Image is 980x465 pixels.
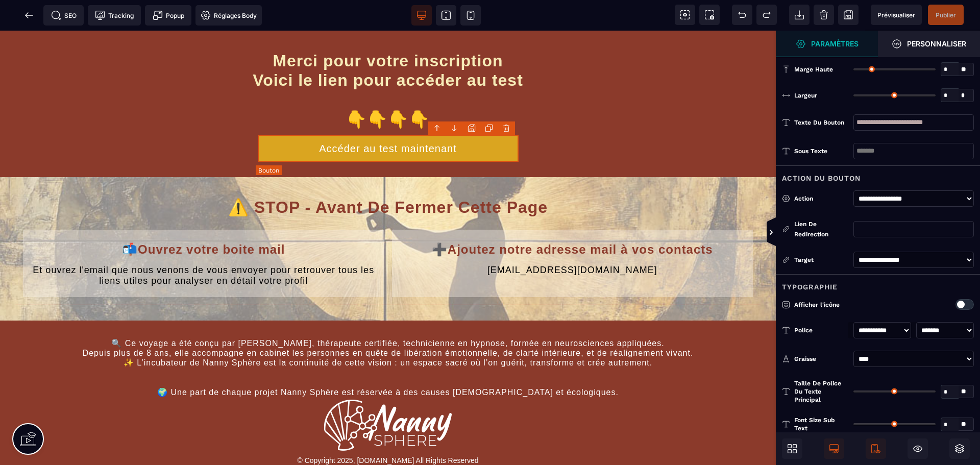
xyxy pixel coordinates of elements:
div: Lien de redirection [782,219,848,239]
span: Aperçu [871,5,922,25]
span: Ouvrir le gestionnaire de styles [776,31,878,57]
strong: Paramètres [811,40,859,47]
span: Taille de police du texte principal [794,379,848,404]
img: 62b4af555c64ac5057d25c2f8e90ebff_logo_nanny_full_bl_1.png [324,369,452,420]
span: Voir mobile [460,5,481,26]
span: Voir tablette [436,5,456,26]
span: Ouvrir les blocs [782,438,802,459]
span: Publier [936,11,956,19]
span: Largeur [794,91,817,100]
span: Capture d'écran [699,5,720,25]
h1: ➕Ajoutez notre adresse mail à vos contacts [400,207,746,232]
span: Marge haute [794,65,833,74]
h1: 📬Ouvrez votre boite mail [31,207,377,232]
span: Réglages Body [201,10,257,20]
span: Ouvrir le gestionnaire de styles [878,31,980,57]
div: Typographie [776,274,980,293]
span: Code de suivi [88,5,141,26]
span: Créer une alerte modale [145,5,191,26]
span: Prévisualiser [877,11,915,19]
span: Voir les composants [675,5,695,25]
span: Font Size Sub Text [794,416,848,432]
span: Afficher le desktop [824,438,844,459]
span: Rétablir [756,5,777,25]
span: Enregistrer [838,5,859,25]
div: Action du bouton [776,165,980,184]
h1: ⚠️ STOP - Avant De Fermer Cette Page [15,162,761,191]
div: Action [794,193,848,204]
span: Défaire [732,5,752,25]
span: Afficher le mobile [866,438,886,459]
p: Afficher l'icône [782,300,910,310]
div: Police [794,325,848,335]
span: Enregistrer le contenu [928,5,964,25]
text: [EMAIL_ADDRESS][DOMAIN_NAME] [400,232,746,248]
span: Tracking [95,10,134,20]
span: Favicon [195,5,262,26]
div: Texte du bouton [794,117,848,128]
div: Graisse [794,354,848,364]
h1: Merci pour votre inscription Voici le lien pour accéder au test 👇👇👇👇 [15,15,761,104]
span: Importer [789,5,810,25]
strong: Personnaliser [907,40,966,47]
text: Et ouvrez l'email que nous venons de vous envoyer pour retrouver tous les liens utiles pour analy... [31,232,377,259]
span: Voir bureau [411,5,432,26]
span: Popup [153,10,184,20]
span: Afficher les vues [776,217,786,248]
span: Masquer le bloc [908,438,928,459]
span: SEO [51,10,77,20]
span: © Copyright 2025, [DOMAIN_NAME] All Rights Reserved [297,426,478,434]
span: Métadata SEO [43,5,84,26]
button: Accéder au test maintenant [258,104,519,131]
text: 🔍 Ce voyage a été conçu par [PERSON_NAME], thérapeute certifiée, technicienne en hypnose, formée ... [15,305,761,369]
span: Ouvrir les calques [949,438,970,459]
div: Target [782,255,848,265]
span: Nettoyage [814,5,834,25]
div: Sous texte [794,146,848,156]
span: Retour [19,5,39,26]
